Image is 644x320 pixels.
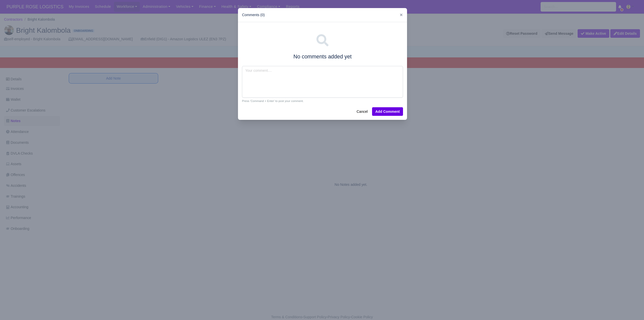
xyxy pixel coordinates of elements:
[372,107,403,116] button: Add Comment
[619,296,644,320] iframe: Chat Widget
[242,54,403,60] h4: No comments added yet
[353,107,371,116] button: Cancel
[242,99,403,103] small: Press 'Command + Enter' to post your comment.
[238,8,407,22] div: Comments (0)
[242,30,403,60] div: No comments added yet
